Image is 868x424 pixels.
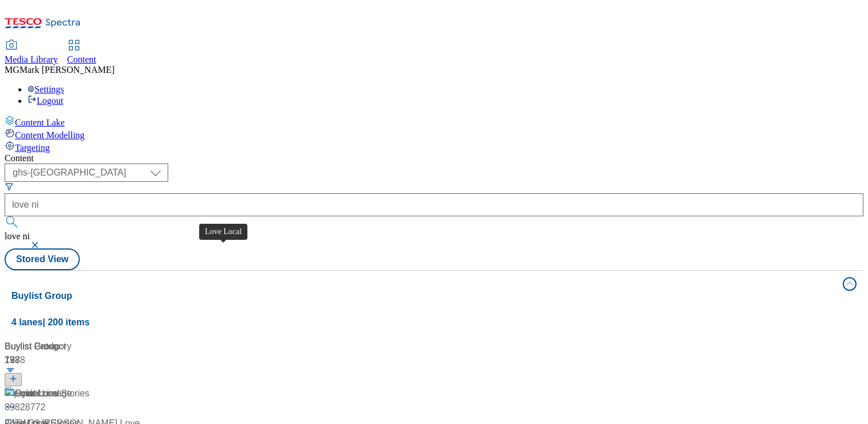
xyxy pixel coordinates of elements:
div: Buylist Category [5,340,195,353]
a: Content [67,41,96,65]
div: Content [5,153,863,164]
span: 4 lanes | 200 items [11,317,90,327]
div: Food Love Stories [15,387,90,400]
a: Settings [28,84,64,94]
span: Media Library [5,55,58,64]
button: Buylist Group4 lanes| 200 items [5,271,863,335]
span: Content [67,55,96,64]
h4: Buylist Group [11,289,836,303]
a: Content Modelling [5,128,863,141]
a: Logout [28,96,63,106]
a: Content Lake [5,115,863,128]
span: love ni [5,231,30,241]
span: Content Modelling [15,130,84,140]
svg: Search Filters [5,182,14,191]
span: Targeting [15,143,50,153]
span: Mark [PERSON_NAME] [20,65,115,75]
input: Search [5,193,863,216]
a: Targeting [5,141,863,153]
span: MG [5,65,20,75]
button: Stored View [5,248,80,270]
div: 157 [5,353,195,367]
span: Content Lake [15,118,65,127]
a: Media Library [5,41,58,65]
